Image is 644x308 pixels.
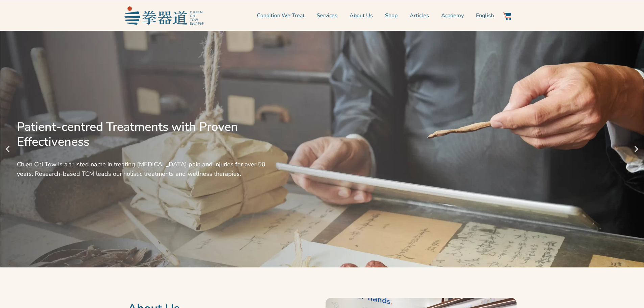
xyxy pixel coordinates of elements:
nav: Menu [207,7,494,24]
span: English [476,11,494,20]
a: Services [317,7,337,24]
div: Chien Chi Tow is a trusted name in treating [MEDICAL_DATA] pain and injuries for over 50 years. R... [17,160,267,179]
a: Condition We Treat [257,7,305,24]
div: Previous slide [3,145,12,153]
a: Shop [385,7,398,24]
a: Academy [441,7,464,24]
a: About Us [350,7,373,24]
div: Patient-centred Treatments with Proven Effectiveness [17,120,267,149]
a: Switch to English [476,7,494,24]
div: Next slide [632,145,641,153]
a: Articles [410,7,429,24]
